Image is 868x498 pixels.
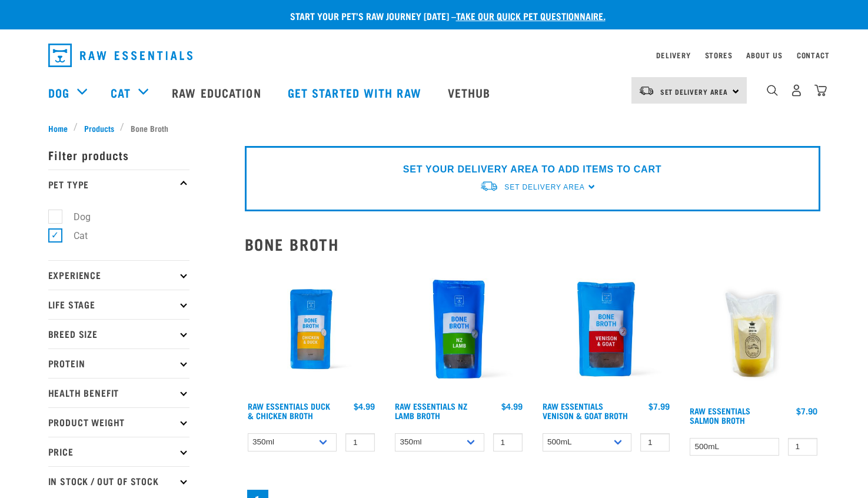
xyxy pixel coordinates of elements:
span: Home [48,122,68,134]
input: 1 [640,433,670,451]
div: $7.99 [648,401,670,411]
img: RE Product Shoot 2023 Nov8793 1 [245,263,378,396]
div: $7.90 [796,406,817,416]
img: Raw Essentials Logo [48,44,192,67]
input: 1 [788,438,817,456]
p: Life Stage [48,290,189,319]
a: Stores [705,53,733,57]
img: home-icon@2x.png [814,84,827,97]
span: Set Delivery Area [504,183,584,191]
a: take our quick pet questionnaire. [456,13,606,18]
a: Contact [797,53,830,57]
p: In Stock / Out Of Stock [48,466,189,496]
span: Set Delivery Area [660,89,729,94]
input: 1 [345,433,375,451]
a: Raw Essentials Venison & Goat Broth [543,404,628,417]
label: Dog [55,210,95,224]
img: van-moving.png [480,180,498,192]
a: Home [48,122,74,134]
a: Delivery [656,53,690,57]
nav: breadcrumbs [48,122,820,134]
label: Cat [55,228,92,243]
p: Experience [48,260,189,290]
p: Pet Type [48,170,189,199]
p: Product Weight [48,407,189,437]
img: van-moving.png [638,85,654,96]
a: Get started with Raw [276,69,436,116]
h2: Bone Broth [245,235,820,253]
span: Products [84,122,114,134]
p: SET YOUR DELIVERY AREA TO ADD ITEMS TO CART [403,162,661,177]
div: $4.99 [354,401,375,411]
a: About Us [746,53,782,57]
a: Raw Essentials NZ Lamb Broth [395,404,467,417]
img: home-icon-1@2x.png [767,85,778,96]
img: user.png [790,84,803,97]
a: Cat [111,84,131,101]
p: Protein [48,348,189,378]
img: Raw Essentials New Zealand Lamb Bone Broth For Cats & Dogs [392,263,526,396]
img: Salmon Broth [687,263,820,400]
p: Filter products [48,140,189,170]
a: Raw Essentials Duck & Chicken Broth [248,404,330,417]
p: Breed Size [48,319,189,348]
p: Price [48,437,189,466]
a: Dog [48,84,69,101]
img: Raw Essentials Venison Goat Novel Protein Hypoallergenic Bone Broth Cats & Dogs [540,263,673,396]
nav: dropdown navigation [39,39,830,72]
a: Products [78,122,120,134]
input: 1 [493,433,523,451]
div: $4.99 [501,401,523,411]
a: Raw Essentials Salmon Broth [690,409,750,422]
p: Health Benefit [48,378,189,407]
a: Raw Education [160,69,275,116]
a: Vethub [436,69,505,116]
